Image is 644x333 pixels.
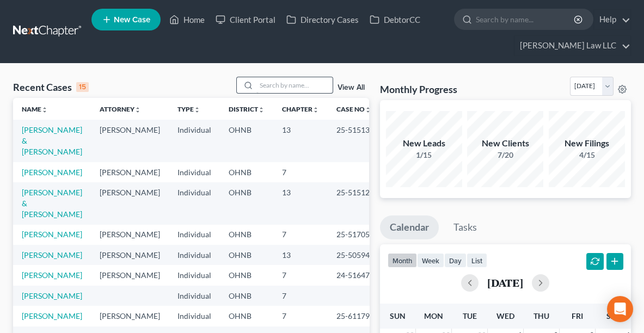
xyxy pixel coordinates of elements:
[572,311,583,320] span: Fri
[273,182,328,224] td: 13
[312,107,319,113] i: unfold_more
[114,16,150,24] span: New Case
[91,306,169,326] td: [PERSON_NAME]
[220,306,273,326] td: OHNB
[444,253,467,268] button: day
[336,105,371,113] a: Case Nounfold_more
[22,105,48,113] a: Nameunfold_more
[91,182,169,224] td: [PERSON_NAME]
[328,225,380,245] td: 25-51705
[424,311,443,320] span: Mon
[496,311,514,320] span: Wed
[328,120,380,162] td: 25-51513
[364,10,426,29] a: DebtorCC
[258,107,265,113] i: unfold_more
[444,215,487,239] a: Tasks
[220,162,273,182] td: OHNB
[282,105,319,113] a: Chapterunfold_more
[177,105,200,113] a: Typeunfold_more
[169,120,220,162] td: Individual
[22,188,82,219] a: [PERSON_NAME] & [PERSON_NAME]
[607,296,633,322] div: Open Intercom Messenger
[281,10,364,29] a: Directory Cases
[194,107,200,113] i: unfold_more
[220,182,273,224] td: OHNB
[514,36,630,55] a: [PERSON_NAME] Law LLC
[22,311,82,320] a: [PERSON_NAME]
[417,253,444,268] button: week
[76,82,89,92] div: 15
[22,230,82,239] a: [PERSON_NAME]
[386,150,462,161] div: 1/15
[328,265,380,285] td: 24-51647
[22,270,82,280] a: [PERSON_NAME]
[549,137,625,150] div: New Filings
[594,10,630,29] a: Help
[169,245,220,265] td: Individual
[273,286,328,306] td: 7
[365,107,371,113] i: unfold_more
[476,9,575,29] input: Search by name...
[256,77,333,93] input: Search by name...
[13,81,89,94] div: Recent Cases
[338,84,365,91] a: View All
[220,286,273,306] td: OHNB
[100,105,141,113] a: Attorneyunfold_more
[380,83,457,96] h3: Monthly Progress
[390,311,406,320] span: Sun
[41,107,48,113] i: unfold_more
[134,107,141,113] i: unfold_more
[169,162,220,182] td: Individual
[273,245,328,265] td: 13
[388,253,417,268] button: month
[91,162,169,182] td: [PERSON_NAME]
[328,182,380,224] td: 25-51512
[487,277,523,288] h2: [DATE]
[22,291,82,300] a: [PERSON_NAME]
[220,245,273,265] td: OHNB
[533,311,549,320] span: Thu
[328,306,380,326] td: 25-61179
[273,225,328,245] td: 7
[22,168,82,177] a: [PERSON_NAME]
[91,265,169,285] td: [PERSON_NAME]
[462,311,476,320] span: Tue
[220,225,273,245] td: OHNB
[169,306,220,326] td: Individual
[386,137,462,150] div: New Leads
[164,10,210,29] a: Home
[273,265,328,285] td: 7
[273,120,328,162] td: 13
[273,306,328,326] td: 7
[467,137,543,150] div: New Clients
[220,265,273,285] td: OHNB
[220,120,273,162] td: OHNB
[467,253,487,268] button: list
[91,225,169,245] td: [PERSON_NAME]
[467,150,543,161] div: 7/20
[169,286,220,306] td: Individual
[328,245,380,265] td: 25-50594
[606,311,620,320] span: Sat
[169,182,220,224] td: Individual
[549,150,625,161] div: 4/15
[273,162,328,182] td: 7
[91,245,169,265] td: [PERSON_NAME]
[91,120,169,162] td: [PERSON_NAME]
[22,250,82,260] a: [PERSON_NAME]
[169,265,220,285] td: Individual
[380,215,439,239] a: Calendar
[22,125,82,156] a: [PERSON_NAME] & [PERSON_NAME]
[210,10,281,29] a: Client Portal
[229,105,265,113] a: Districtunfold_more
[169,225,220,245] td: Individual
